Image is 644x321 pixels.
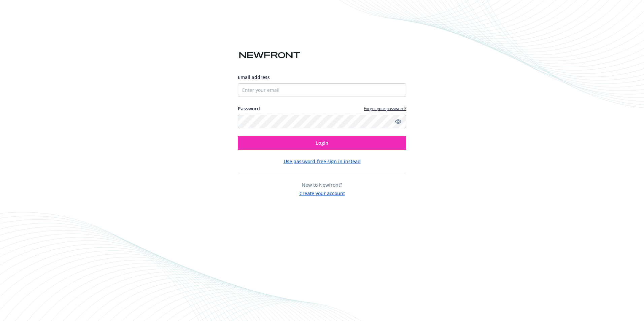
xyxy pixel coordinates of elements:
[238,74,270,80] span: Email address
[316,140,328,146] span: Login
[238,115,406,128] input: Enter your password
[302,182,342,188] span: New to Newfront?
[238,105,260,112] label: Password
[238,136,406,150] button: Login
[284,158,361,165] button: Use password-free sign in instead
[299,188,345,197] button: Create your account
[238,49,301,61] img: Newfront logo
[364,106,406,111] a: Forgot your password?
[394,117,402,126] a: Show password
[238,83,406,97] input: Enter your email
